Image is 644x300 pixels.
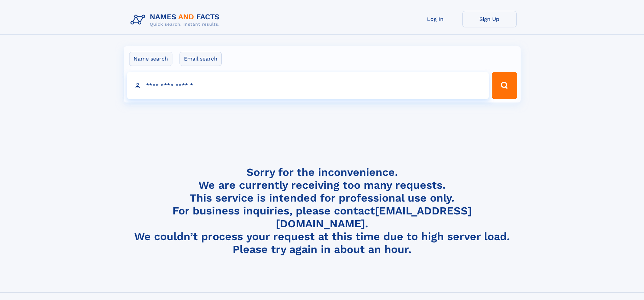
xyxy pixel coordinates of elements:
[462,11,517,27] a: Sign Up
[128,166,517,256] h4: Sorry for the inconvenience. We are currently receiving too many requests. This service is intend...
[492,72,517,99] button: Search Button
[180,52,222,66] label: Email search
[276,204,472,230] a: [EMAIL_ADDRESS][DOMAIN_NAME]
[128,11,225,29] img: Logo Names and Facts
[127,72,489,99] input: search input
[129,52,172,66] label: Name search
[408,11,462,27] a: Log In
